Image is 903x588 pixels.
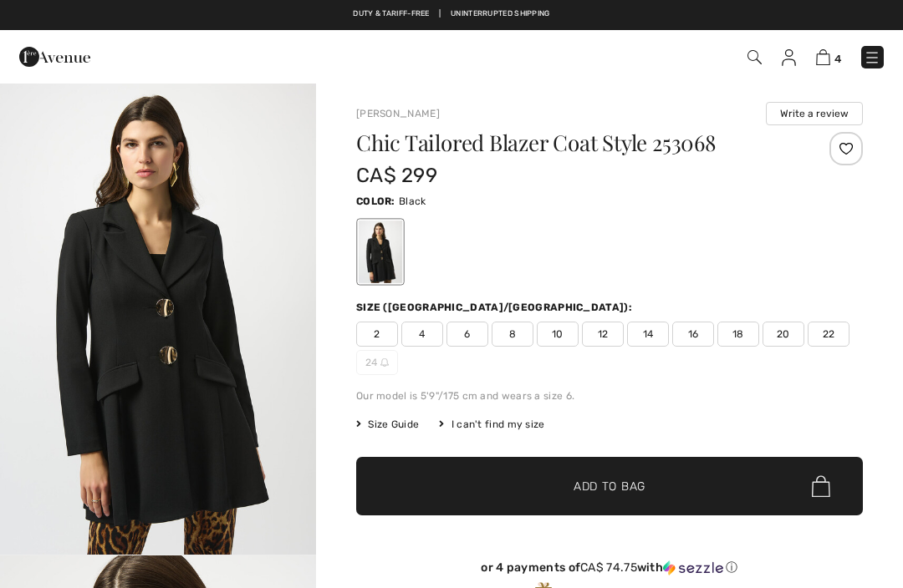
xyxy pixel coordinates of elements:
span: 12 [582,322,624,347]
div: Size ([GEOGRAPHIC_DATA]/[GEOGRAPHIC_DATA]): [356,300,635,315]
span: 4 [401,322,443,347]
span: 8 [492,322,533,347]
div: I can't find my size [439,417,544,432]
button: Add to Bag [356,457,863,515]
span: Size Guide [356,417,419,432]
span: 16 [672,322,714,347]
div: Our model is 5'9"/175 cm and wears a size 6. [356,388,863,403]
span: 20 [763,322,804,347]
img: ring-m.svg [380,358,389,367]
a: 1ère Avenue [19,48,90,63]
img: Sezzle [663,560,723,575]
a: [PERSON_NAME] [356,108,440,119]
a: 4 [816,47,841,67]
span: 10 [537,322,579,347]
img: Bag.svg [812,475,830,497]
img: Menu [864,49,880,66]
button: Write a review [766,102,863,125]
div: or 4 payments ofCA$ 74.75withSezzle Click to learn more about Sezzle [356,560,863,581]
span: 24 [356,350,398,375]
span: Black [399,195,426,207]
img: Search [747,50,762,64]
img: Shopping Bag [816,49,830,65]
h1: Chic Tailored Blazer Coat Style 253068 [356,132,778,154]
span: 22 [808,322,849,347]
span: 4 [834,53,841,65]
span: 18 [717,322,759,347]
img: 1ère Avenue [19,40,90,73]
div: Black [359,220,402,283]
span: CA$ 299 [356,164,437,187]
span: Color: [356,195,395,207]
span: Add to Bag [574,478,645,495]
div: or 4 payments of with [356,560,863,575]
span: 6 [446,322,488,347]
span: 14 [627,322,669,347]
img: My Info [782,49,796,66]
span: CA$ 74.75 [580,560,637,575]
span: 2 [356,322,398,347]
